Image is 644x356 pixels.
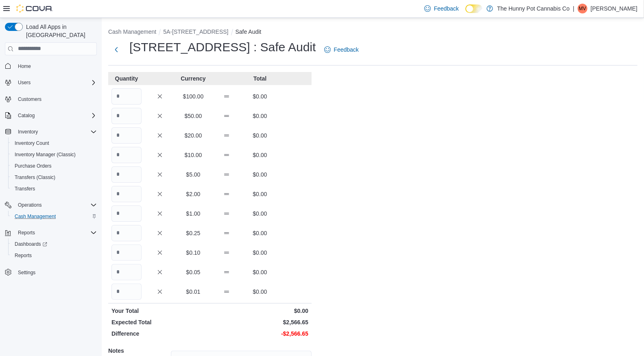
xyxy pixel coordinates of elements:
[111,245,142,261] input: Quantity
[236,28,262,35] button: Safe Audit
[15,174,55,181] span: Transfers (Classic)
[573,4,574,13] p: |
[15,200,45,210] button: Operations
[2,126,100,138] button: Inventory
[15,268,39,277] a: Settings
[11,239,50,249] a: Dashboards
[2,266,100,278] button: Settings
[8,211,100,222] button: Cash Management
[591,4,637,13] p: [PERSON_NAME]
[465,4,482,13] input: Dark Mode
[129,39,316,55] h1: [STREET_ADDRESS] : Safe Audit
[15,163,52,169] span: Purchase Orders
[8,160,100,172] button: Purchase Orders
[178,249,208,257] p: $0.10
[11,212,97,221] span: Cash Management
[11,251,97,260] span: Reports
[15,140,49,146] span: Inventory Count
[321,41,362,58] a: Feedback
[18,112,35,119] span: Catalog
[178,210,208,218] p: $1.00
[245,151,275,159] p: $0.00
[212,307,308,315] p: $0.00
[18,79,31,86] span: Users
[178,131,208,140] p: $20.00
[2,93,100,105] button: Customers
[245,288,275,296] p: $0.00
[16,4,53,13] img: Cova
[245,229,275,237] p: $0.00
[18,269,35,276] span: Settings
[15,228,97,238] span: Reports
[5,57,97,299] nav: Complex example
[111,166,142,183] input: Quantity
[8,149,100,160] button: Inventory Manager (Classic)
[8,138,100,149] button: Inventory Count
[11,212,59,221] a: Cash Management
[178,74,208,83] p: Currency
[11,251,35,260] a: Reports
[8,250,100,261] button: Reports
[11,184,97,194] span: Transfers
[245,112,275,120] p: $0.00
[8,172,100,183] button: Transfers (Classic)
[434,4,459,13] span: Feedback
[212,318,308,326] p: $2,566.65
[245,170,275,179] p: $0.00
[15,61,97,71] span: Home
[15,61,34,71] a: Home
[15,127,41,137] button: Inventory
[18,129,38,135] span: Inventory
[178,170,208,179] p: $5.00
[11,150,97,159] span: Inventory Manager (Classic)
[178,288,208,296] p: $0.01
[15,241,47,247] span: Dashboards
[111,284,142,300] input: Quantity
[18,96,41,103] span: Customers
[15,252,32,259] span: Reports
[108,28,637,37] nav: An example of EuiBreadcrumbs
[245,92,275,100] p: $0.00
[111,74,142,83] p: Quantity
[212,330,308,338] p: -$2,566.65
[8,238,100,250] a: Dashboards
[2,77,100,88] button: Users
[11,173,97,182] span: Transfers (Classic)
[163,28,228,35] button: 5A-[STREET_ADDRESS]
[11,173,59,182] a: Transfers (Classic)
[2,199,100,211] button: Operations
[578,4,587,13] div: Maly Vang
[108,41,124,58] button: Next
[178,112,208,120] p: $50.00
[178,92,208,100] p: $100.00
[111,147,142,163] input: Quantity
[108,28,156,35] button: Cash Management
[111,186,142,202] input: Quantity
[15,127,97,137] span: Inventory
[178,151,208,159] p: $10.00
[11,161,55,171] a: Purchase Orders
[111,318,208,326] p: Expected Total
[11,138,52,148] a: Inventory Count
[15,186,35,192] span: Transfers
[15,111,38,120] button: Catalog
[2,227,100,238] button: Reports
[245,190,275,198] p: $0.00
[15,213,56,220] span: Cash Management
[11,150,79,159] a: Inventory Manager (Classic)
[15,267,97,277] span: Settings
[18,229,35,236] span: Reports
[15,94,45,104] a: Customers
[111,330,208,338] p: Difference
[15,200,97,210] span: Operations
[245,268,275,276] p: $0.00
[178,190,208,198] p: $2.00
[245,249,275,257] p: $0.00
[111,108,142,124] input: Quantity
[11,239,97,249] span: Dashboards
[23,23,97,39] span: Load All Apps in [GEOGRAPHIC_DATA]
[8,183,100,194] button: Transfers
[334,46,359,54] span: Feedback
[111,205,142,222] input: Quantity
